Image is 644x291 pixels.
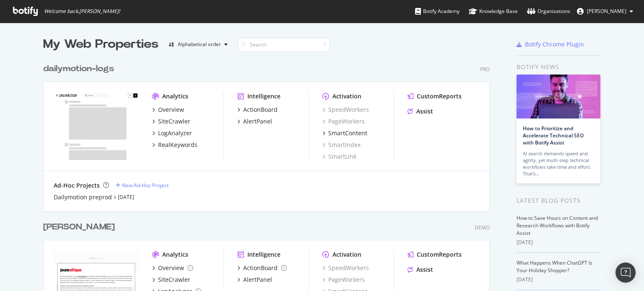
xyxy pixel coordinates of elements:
a: What Happens When ChatGPT Is Your Holiday Shopper? [517,259,592,274]
a: CustomReports [408,92,462,100]
div: Intelligence [247,92,280,100]
a: RealKeywords [152,141,197,149]
a: New Ad-Hoc Project [116,182,169,189]
div: [PERSON_NAME] [43,221,115,233]
div: LogAnalyzer [158,129,192,137]
a: CustomReports [408,250,462,259]
div: New Ad-Hoc Project [122,182,169,189]
div: Pro [480,66,490,73]
img: How to Prioritize and Accelerate Technical SEO with Botify Assist [517,75,600,118]
div: Ad-Hoc Projects [54,181,100,190]
a: [DATE] [118,193,134,201]
a: Assist [408,107,433,116]
div: Organizations [527,7,570,15]
a: Overview [152,106,184,114]
div: ActionBoard [243,264,278,272]
div: dailymotion-logs [43,63,114,75]
a: How to Prioritize and Accelerate Technical SEO with Botify Assist [523,125,584,146]
div: Botify Chrome Plugin [525,40,584,49]
div: AlertPanel [243,276,272,284]
div: Alphabetical order [178,42,221,47]
div: Activation [332,250,361,259]
a: dailymotion-logs [43,63,117,75]
a: PageWorkers [322,276,365,284]
a: Overview [152,264,193,272]
div: Botify news [517,62,601,72]
a: Dailymotion preprod [54,193,112,201]
a: SmartIndex [322,141,361,149]
div: Intelligence [247,250,280,259]
button: [PERSON_NAME] [570,5,640,18]
a: SmartLink [322,152,356,161]
span: Welcome back, [PERSON_NAME] ! [44,8,120,15]
div: [DATE] [517,276,601,283]
div: SiteCrawler [158,276,190,284]
input: Search [238,37,330,52]
div: My Web Properties [43,36,158,53]
div: CustomReports [417,92,462,100]
div: Assist [416,107,433,116]
a: [PERSON_NAME] [43,221,118,233]
div: Open Intercom Messenger [615,263,636,283]
a: LogAnalyzer [152,129,192,137]
div: ActionBoard [243,106,278,114]
a: Botify Chrome Plugin [517,40,584,49]
div: Assist [416,265,433,274]
a: SiteCrawler [152,117,190,126]
a: SpeedWorkers [322,106,369,114]
a: SpeedWorkers [322,264,369,272]
a: AlertPanel [237,117,272,126]
a: Assist [408,265,433,274]
div: Activation [332,92,361,100]
div: AlertPanel [243,117,272,126]
img: www.dailymotion.com [54,92,139,160]
button: Alphabetical order [165,38,231,51]
a: ActionBoard [237,106,278,114]
div: SmartContent [328,129,367,137]
div: Latest Blog Posts [517,196,601,205]
a: SmartContent [322,129,367,137]
a: How to Save Hours on Content and Research Workflows with Botify Assist [517,214,598,237]
div: Overview [158,264,184,272]
div: Demo [475,224,490,231]
a: AlertPanel [237,276,272,284]
div: Botify Academy [415,7,460,15]
div: [DATE] [517,239,601,246]
a: SiteCrawler [152,276,190,284]
div: AI search demands speed and agility, yet multi-step technical workflows take time and effort. Tha... [523,150,594,177]
div: SiteCrawler [158,117,190,126]
div: Overview [158,106,184,114]
span: frederic Devigne [587,8,626,15]
a: PageWorkers [322,117,365,126]
div: Knowledge Base [469,7,518,15]
div: RealKeywords [158,141,197,149]
div: CustomReports [417,250,462,259]
div: Analytics [162,92,188,100]
a: ActionBoard [237,264,287,272]
div: Analytics [162,250,188,259]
